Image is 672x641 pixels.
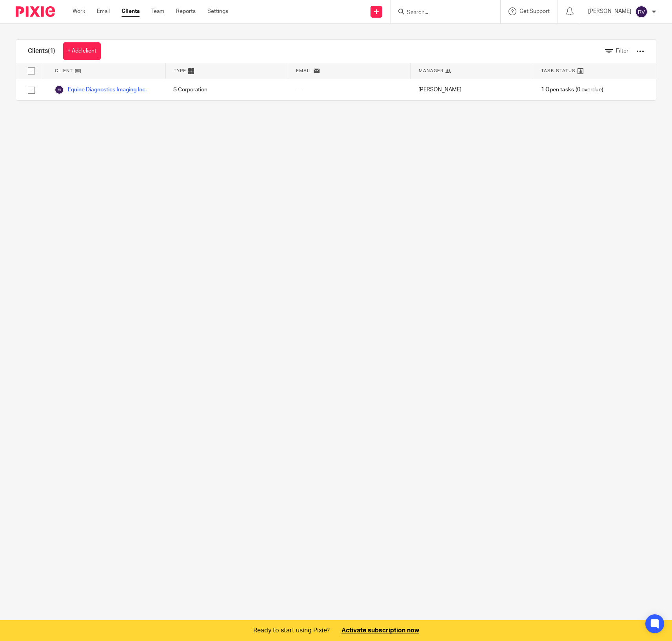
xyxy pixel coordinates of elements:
a: Team [151,7,164,15]
span: Get Support [519,9,550,14]
img: svg%3E [54,85,64,94]
span: 1 Open tasks [541,86,574,94]
a: Email [97,7,110,15]
span: (0 overdue) [541,86,603,94]
img: Pixie [16,6,55,17]
span: Manager [419,67,443,74]
span: Task Status [541,67,576,74]
h1: Clients [28,47,55,55]
p: [PERSON_NAME] [588,7,631,15]
div: [PERSON_NAME] [410,79,533,100]
span: (1) [48,48,55,54]
a: Equine Diagnostics Imaging Inc. [54,85,147,94]
span: Type [174,67,186,74]
img: svg%3E [635,5,648,18]
a: Reports [176,7,196,15]
div: S Corporation [165,79,288,100]
a: Work [73,7,85,15]
input: Search [406,9,477,16]
input: Select all [24,64,39,78]
span: Client [55,67,73,74]
a: + Add client [63,42,101,60]
div: --- [288,79,411,100]
span: Email [296,67,312,74]
a: Clients [122,7,140,15]
span: Filter [616,48,628,54]
a: Settings [207,7,228,15]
